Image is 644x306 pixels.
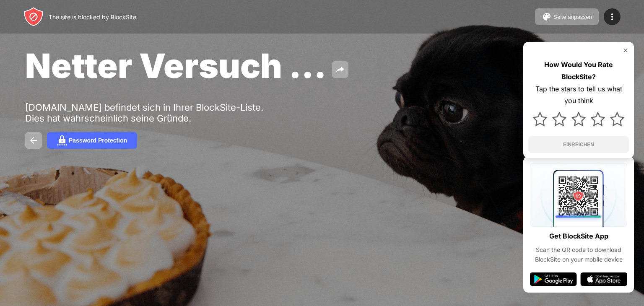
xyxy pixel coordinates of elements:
[528,136,629,153] button: EINREICHEN
[549,230,608,242] div: Get BlockSite App
[591,112,605,126] img: star.svg
[528,59,629,83] div: How Would You Rate BlockSite?
[580,272,627,286] img: app-store.svg
[47,132,137,149] button: Password Protection
[25,45,327,86] span: Netter Versuch …
[57,135,67,145] img: password.svg
[553,14,592,20] div: Seite anpassen
[610,112,624,126] img: star.svg
[29,135,39,145] img: back.svg
[530,163,627,227] img: qrcode.svg
[622,47,629,54] img: rate-us-close.svg
[335,65,345,75] img: share.svg
[528,83,629,107] div: Tap the stars to tell us what you think
[530,245,627,264] div: Scan the QR code to download BlockSite on your mobile device
[535,8,599,25] button: Seite anpassen
[542,12,552,22] img: pallet.svg
[23,7,44,27] img: header-logo.svg
[69,137,127,144] div: Password Protection
[25,102,284,124] div: [DOMAIN_NAME] befindet sich in Ihrer BlockSite-Liste. Dies hat wahrscheinlich seine Gründe.
[552,112,566,126] img: star.svg
[533,112,547,126] img: star.svg
[607,12,617,22] img: menu-icon.svg
[530,272,577,286] img: google-play.svg
[49,13,136,21] div: The site is blocked by BlockSite
[571,112,586,126] img: star.svg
